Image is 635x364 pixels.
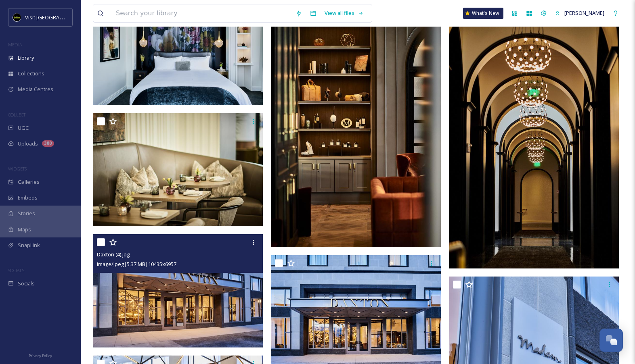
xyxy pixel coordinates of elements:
[18,178,40,186] span: Galleries
[29,350,52,360] a: Privacy Policy
[449,14,619,269] img: Daxton (7).jpg
[8,166,27,172] span: WIDGETS
[18,226,31,233] span: Maps
[42,140,54,147] div: 380
[8,112,25,118] span: COLLECT
[93,113,263,227] img: Daxton (1).jpg
[18,70,44,77] span: Collections
[564,9,604,17] span: [PERSON_NAME]
[18,194,38,202] span: Embeds
[8,267,24,273] span: SOCIALS
[93,234,263,347] img: Daxton (4).jpg
[97,251,130,258] span: Daxton (4).jpg
[18,140,38,148] span: Uploads
[18,124,29,132] span: UGC
[599,329,623,352] button: Open Chat
[18,241,40,249] span: SnapLink
[463,8,503,19] a: What's New
[18,210,35,217] span: Stories
[25,13,88,21] span: Visit [GEOGRAPHIC_DATA]
[112,4,291,22] input: Search your library
[551,5,608,21] a: [PERSON_NAME]
[97,260,176,268] span: image/jpeg | 5.37 MB | 10435 x 6957
[18,280,35,287] span: Socials
[29,353,52,358] span: Privacy Policy
[13,13,21,21] img: VISIT%20DETROIT%20LOGO%20-%20BLACK%20BACKGROUND.png
[18,85,53,93] span: Media Centres
[321,5,368,21] a: View all files
[18,54,34,62] span: Library
[8,42,22,48] span: MEDIA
